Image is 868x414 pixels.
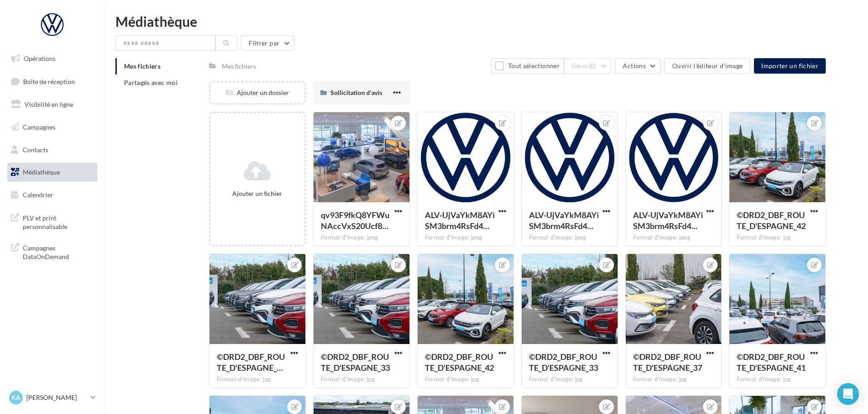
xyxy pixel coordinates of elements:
span: PLV et print personnalisable [23,212,94,231]
a: PLV et print personnalisable [5,208,99,235]
button: Tout sélectionner [491,58,564,74]
span: Campagnes DataOnDemand [23,242,94,261]
div: Ajouter un fichier [214,189,301,198]
span: qv93F9fkQ8YFWuNAccVxS20Ucf8LiafQj_EYQpksYh_T4rgmEXAE9_5UuegVlFIEftU5ahV4sA4WOBQwUQ=s0 [321,210,389,231]
span: ALV-UjVaYkM8AYiSM3brm4RsFd4Rj0ScYWrJ7peg5E-YsCVaz6-7sadB [529,210,599,231]
a: Campagnes [5,118,99,137]
span: Visibilité en ligne [25,100,73,108]
a: Médiathèque [5,163,99,182]
span: KA [11,393,20,402]
button: Importer un fichier [754,58,826,74]
span: ©DRD2_DBF_ROUTE_D'ESPAGNE_33 (1) [217,352,285,373]
button: Gérer(0) [564,58,612,74]
span: (0) [589,62,597,70]
a: Campagnes DataOnDemand [5,238,99,265]
div: Format d'image: jpg [321,375,402,384]
span: Campagnes [23,123,55,131]
span: ©DRD2_DBF_ROUTE_D'ESPAGNE_33 [529,352,598,373]
a: Contacts [5,140,99,160]
span: Mes fichiers [124,62,160,70]
a: Calendrier [5,185,99,205]
div: Format d'image: jpg [529,375,610,384]
span: Partagés avec moi [124,79,178,86]
span: Actions [623,62,645,70]
div: Mes fichiers [222,62,256,71]
div: Format d'image: jpg [217,375,298,384]
p: [PERSON_NAME] [26,393,87,402]
span: Calendrier [23,191,53,199]
div: Ajouter un dossier [210,88,304,97]
span: Boîte de réception [23,77,75,85]
span: ©DRD2_DBF_ROUTE_D'ESPAGNE_41 [737,352,806,373]
div: Format d'image: jpeg [425,234,506,242]
div: Format d'image: jpeg [321,234,402,242]
span: Médiathèque [23,168,60,176]
div: Format d'image: jpg [425,375,506,384]
span: ALV-UjVaYkM8AYiSM3brm4RsFd4Rj0ScYWrJ7peg5E-YsCVaz6-7sadB [425,210,495,231]
button: Filtrer par [241,35,294,51]
span: Sollicitation d'avis [330,89,382,96]
div: Format d'image: jpeg [529,234,610,242]
div: Médiathèque [115,15,857,28]
a: Visibilité en ligne [5,95,99,114]
div: Format d'image: jpeg [633,234,714,242]
div: Format d'image: jpg [633,375,714,384]
span: ALV-UjVaYkM8AYiSM3brm4RsFd4Rj0ScYWrJ7peg5E-YsCVaz6-7sadB [633,210,703,231]
span: ©DRD2_DBF_ROUTE_D'ESPAGNE_33 [321,352,390,373]
span: ©DRD2_DBF_ROUTE_D'ESPAGNE_42 [737,210,806,231]
span: ©DRD2_DBF_ROUTE_D'ESPAGNE_42 [425,352,494,373]
span: ©DRD2_DBF_ROUTE_D'ESPAGNE_37 [633,352,702,373]
button: Actions [615,58,660,74]
span: Importer un fichier [761,62,818,70]
a: KA [PERSON_NAME] [7,389,97,406]
button: Ouvrir l'éditeur d'image [664,58,750,74]
span: Contacts [23,145,48,153]
div: Format d'image: jpg [737,234,818,242]
div: Open Intercom Messenger [837,383,859,405]
a: Boîte de réception [5,72,99,91]
a: Opérations [5,49,99,68]
div: Format d'image: jpg [737,375,818,384]
span: Opérations [24,55,55,62]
